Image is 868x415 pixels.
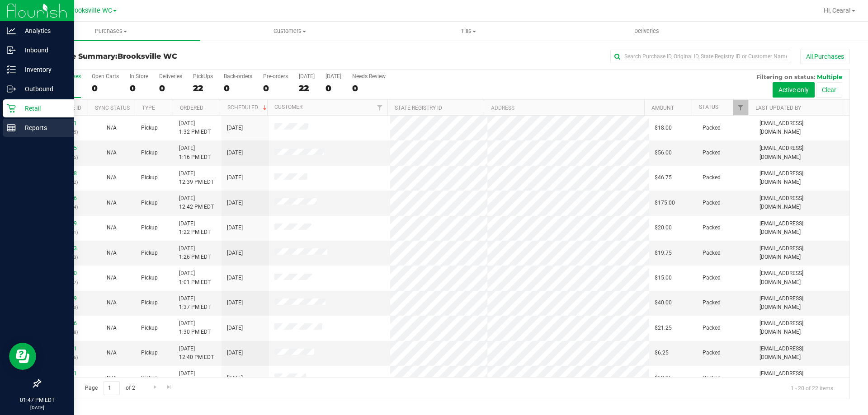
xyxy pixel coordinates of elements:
[703,199,721,207] span: Packed
[703,173,721,182] span: Packed
[179,294,211,312] span: [DATE] 1:37 PM EDT
[141,224,158,232] span: Pickup
[180,105,203,111] a: Ordered
[107,349,117,357] button: N/A
[107,274,117,282] button: N/A
[52,345,77,352] a: 11987721
[4,404,70,411] p: [DATE]
[227,274,243,282] span: [DATE]
[16,122,70,133] p: Reports
[227,173,243,182] span: [DATE]
[816,82,842,98] button: Clear
[107,350,117,356] span: Not Applicable
[179,169,214,187] span: [DATE] 12:39 PM EDT
[759,345,844,362] span: [EMAIL_ADDRESS][DOMAIN_NAME]
[141,173,158,182] span: Pickup
[52,145,77,151] a: 11988445
[610,50,791,63] input: Search Purchase ID, Original ID, State Registry ID or Customer Name...
[699,104,718,110] a: Status
[107,325,117,331] span: Not Applicable
[759,194,844,211] span: [EMAIL_ADDRESS][DOMAIN_NAME]
[141,124,158,132] span: Pickup
[817,73,842,80] span: Multiple
[325,73,341,79] div: [DATE]
[107,173,117,182] button: N/A
[655,124,672,132] span: $18.00
[141,324,158,332] span: Pickup
[52,120,77,126] a: 11987641
[379,27,557,35] span: Tills
[379,22,557,41] a: Tills
[227,349,243,357] span: [DATE]
[773,82,815,98] button: Active only
[299,73,315,79] div: [DATE]
[107,275,117,281] span: Not Applicable
[622,27,671,35] span: Deliveries
[107,324,117,332] button: N/A
[107,298,117,307] button: N/A
[800,49,850,64] button: All Purchases
[759,119,844,136] span: [EMAIL_ADDRESS][DOMAIN_NAME]
[16,45,70,56] p: Inbound
[759,369,844,387] span: [EMAIL_ADDRESS][DOMAIN_NAME]
[141,298,158,307] span: Pickup
[52,195,77,201] a: 11988296
[40,52,310,61] h3: Purchase Summary:
[484,100,644,116] th: Address
[52,270,77,276] a: 11987960
[395,105,442,111] a: State Registry ID
[9,343,36,370] iframe: Resource center
[179,345,214,362] span: [DATE] 12:40 PM EDT
[107,200,117,206] span: Not Applicable
[22,22,200,41] a: Purchases
[200,22,379,41] a: Customers
[163,381,176,393] a: Go to the last page
[16,84,70,94] p: Outbound
[759,169,844,187] span: [EMAIL_ADDRESS][DOMAIN_NAME]
[352,73,386,79] div: Needs Review
[7,26,16,35] inline-svg: Analytics
[179,219,211,237] span: [DATE] 1:22 PM EDT
[179,194,214,211] span: [DATE] 12:42 PM EDT
[104,381,120,395] input: 1
[52,320,77,326] a: 11987856
[703,149,721,157] span: Packed
[193,83,213,93] div: 22
[759,319,844,336] span: [EMAIL_ADDRESS][DOMAIN_NAME]
[193,73,213,79] div: PickUps
[755,105,801,111] a: Last Updated By
[352,83,386,93] div: 0
[227,124,243,132] span: [DATE]
[16,25,70,36] p: Analytics
[224,83,252,93] div: 0
[759,144,844,161] span: [EMAIL_ADDRESS][DOMAIN_NAME]
[179,244,211,261] span: [DATE] 1:26 PM EDT
[130,83,148,93] div: 0
[141,199,158,207] span: Pickup
[141,274,158,282] span: Pickup
[118,52,177,61] span: Brooksville WC
[274,104,302,110] a: Customer
[107,149,117,157] button: N/A
[655,149,672,157] span: $56.00
[756,73,815,80] span: Filtering on status:
[759,269,844,286] span: [EMAIL_ADDRESS][DOMAIN_NAME]
[703,349,721,357] span: Packed
[263,83,288,93] div: 0
[703,374,721,382] span: Packed
[759,219,844,237] span: [EMAIL_ADDRESS][DOMAIN_NAME]
[7,84,16,93] inline-svg: Outbound
[655,199,675,207] span: $175.00
[107,299,117,306] span: Not Applicable
[22,27,200,35] span: Purchases
[148,381,161,393] a: Go to the next page
[52,370,77,377] a: 11986241
[16,64,70,75] p: Inventory
[655,224,672,232] span: $20.00
[16,103,70,114] p: Retail
[227,374,243,382] span: [DATE]
[52,170,77,177] a: 11988298
[703,298,721,307] span: Packed
[651,105,674,111] a: Amount
[4,396,70,404] p: 01:47 PM EDT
